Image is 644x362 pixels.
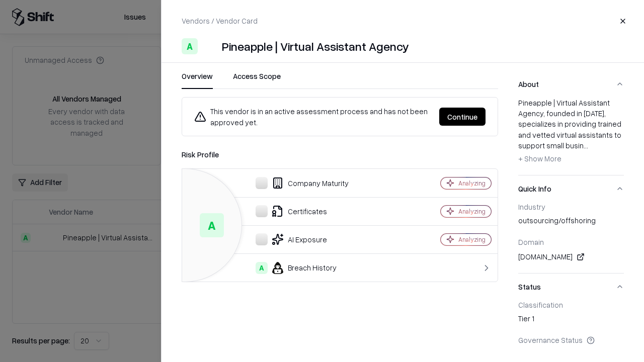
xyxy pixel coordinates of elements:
button: + Show More [518,151,561,167]
button: Status [518,274,624,300]
div: This vendor is in an active assessment process and has not been approved yet. [194,106,431,128]
button: Quick Info [518,175,624,202]
div: Analyzing [458,235,486,244]
div: outsourcing/offshoring [518,215,624,229]
button: Continue [439,108,486,126]
div: Risk Profile [182,148,498,160]
div: Pineapple | Virtual Assistant Agency, founded in [DATE], specializes in providing trained and vet... [518,98,624,167]
button: Overview [182,71,213,89]
div: A [200,213,224,237]
span: ... [584,141,588,150]
div: Certificates [190,205,406,217]
div: AI Exposure [190,233,406,245]
div: Governance Status [518,335,624,344]
div: Pineapple | Virtual Assistant Agency [222,38,409,54]
div: Quick Info [518,202,624,273]
span: + Show More [518,154,561,163]
button: About [518,71,624,98]
div: A [182,38,198,54]
div: [DOMAIN_NAME] [518,251,624,263]
div: Domain [518,237,624,246]
div: Tier 1 [518,313,624,327]
div: Industry [518,202,624,211]
div: A [256,262,268,274]
div: Company Maturity [190,177,406,189]
button: Access Scope [233,71,281,89]
p: Vendors / Vendor Card [182,16,258,26]
div: Analyzing [458,179,486,188]
img: Pineapple | Virtual Assistant Agency [202,38,218,54]
div: About [518,98,624,175]
div: Breach History [190,262,406,274]
div: Analyzing [458,207,486,216]
div: Classification [518,300,624,309]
